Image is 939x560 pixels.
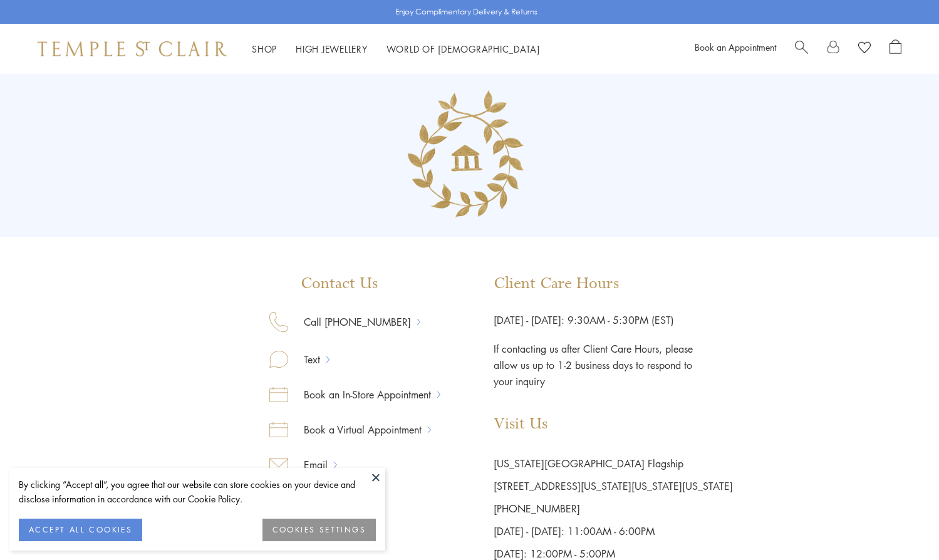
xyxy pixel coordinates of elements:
a: Open Shopping Bag [890,39,901,58]
a: View Wishlist [858,39,871,58]
a: Text [288,351,326,368]
a: Call [PHONE_NUMBER] [288,314,417,330]
div: By clicking “Accept all”, you agree that our website can store cookies on your device and disclos... [19,477,376,506]
p: Visit Us [494,415,733,433]
a: ShopShop [252,43,277,55]
img: Temple St. Clair [38,41,227,56]
a: World of [DEMOGRAPHIC_DATA]World of [DEMOGRAPHIC_DATA] [386,43,540,55]
p: If contacting us after Client Care Hours, please allow us up to 1-2 business days to respond to y... [494,328,694,390]
a: Search [795,39,808,58]
p: [DATE] - [DATE]: 9:30AM - 5:30PM (EST) [494,312,733,328]
a: Book an Appointment [695,41,776,53]
a: High JewelleryHigh Jewellery [296,43,368,55]
iframe: Gorgias live chat messenger [876,501,926,547]
p: Contact Us [269,274,440,293]
nav: Main navigation [252,41,540,57]
a: Book a Virtual Appointment [288,422,428,438]
p: Enjoy Complimentary Delivery & Returns [395,6,537,18]
p: [US_STATE][GEOGRAPHIC_DATA] Flagship [494,452,733,475]
p: Client Care Hours [494,274,733,293]
button: ACCEPT ALL COOKIES [19,519,142,541]
p: [DATE] - [DATE]: 11:00AM - 6:00PM [494,520,733,542]
button: COOKIES SETTINGS [262,519,376,541]
a: [STREET_ADDRESS][US_STATE][US_STATE][US_STATE] [494,479,733,493]
a: [PHONE_NUMBER] [494,502,580,516]
a: Book an In-Store Appointment [288,386,437,403]
img: Group_135.png [393,79,546,232]
a: Email [288,457,334,473]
